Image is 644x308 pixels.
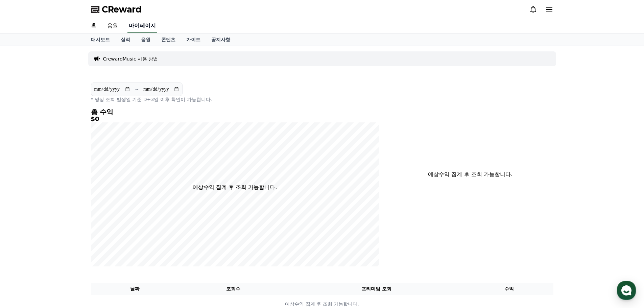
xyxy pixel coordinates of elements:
p: 예상수익 집계 후 조회 가능합니다. [91,301,553,308]
a: 설정 [87,214,130,231]
a: 가이드 [181,33,206,46]
a: 홈 [86,19,102,33]
p: * 영상 조회 발생일 기준 D+3일 이후 확인이 가능합니다. [91,96,379,103]
a: 대시보드 [86,33,115,46]
a: 마이페이지 [127,19,157,33]
a: 음원 [136,33,156,46]
p: 예상수익 집계 후 조회 가능합니다. [404,170,537,179]
a: 대화 [45,214,87,231]
span: 설정 [104,224,113,230]
span: 대화 [62,225,70,230]
a: 콘텐츠 [156,33,181,46]
a: 음원 [102,19,123,33]
th: 수익 [465,283,553,295]
p: ~ [135,85,139,93]
h5: $0 [91,116,379,122]
a: 홈 [2,214,45,231]
a: CReward [91,4,142,15]
th: 날짜 [91,283,179,295]
th: 프리미엄 조회 [288,283,465,295]
p: 예상수익 집계 후 조회 가능합니다. [193,183,277,191]
span: CReward [102,4,142,15]
a: 실적 [115,33,136,46]
th: 조회수 [179,283,287,295]
a: 공지사항 [206,33,236,46]
a: CrewardMusic 사용 방법 [103,55,158,62]
h4: 총 수익 [91,108,379,116]
span: 홈 [21,224,25,230]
